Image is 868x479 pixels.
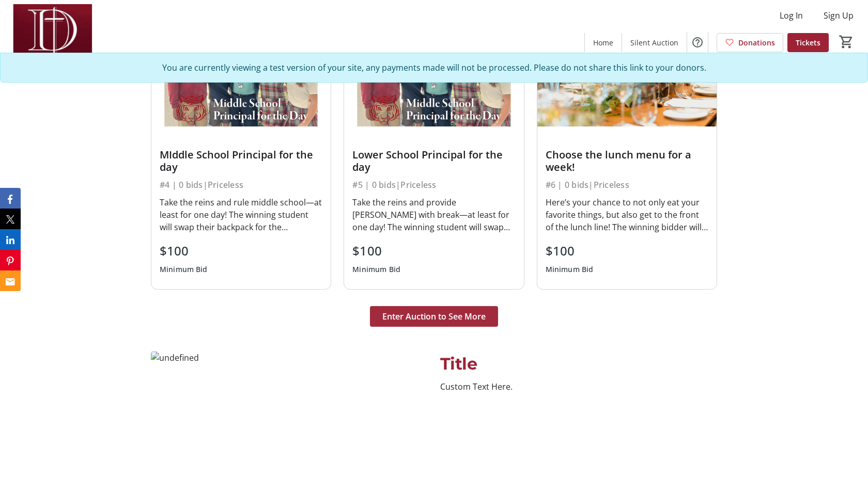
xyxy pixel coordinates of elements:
div: Minimum Bid [352,260,400,279]
div: Here’s your chance to not only eat your favorite things, but also get to the front of the lunch l... [546,196,708,233]
span: Tickets [796,37,820,48]
div: #6 | 0 bids | Priceless [546,178,708,192]
button: Enter Auction to See More [370,306,498,327]
span: Log In [780,9,803,22]
div: $100 [160,242,208,260]
div: Choose the lunch menu for a week! [546,149,708,173]
span: Home [593,37,613,48]
div: #5 | 0 bids | Priceless [352,178,515,192]
a: Donations [717,33,783,52]
span: Donations [738,37,775,48]
button: Cart [837,33,856,51]
div: $100 [546,242,594,260]
button: Log In [771,7,811,24]
div: $100 [352,242,400,260]
button: Help [687,32,708,53]
span: Enter Auction to See More [382,310,486,323]
a: Home [585,33,622,52]
span: Silent Auction [630,37,678,48]
div: Lower School Principal for the day [352,149,515,173]
div: Minimum Bid [546,260,594,279]
button: Sign Up [815,7,862,24]
div: Title [440,352,717,376]
div: Take the reins and provide [PERSON_NAME] with break—at least for one day! The winning student wil... [352,196,515,233]
div: Take the reins and rule middle school—at least for one day! The winning student will swap their b... [160,196,322,233]
div: Custom Text Here. [440,380,717,393]
span: Sign Up [824,9,854,22]
div: #4 | 0 bids | Priceless [160,178,322,192]
a: Silent Auction [622,33,687,52]
div: Minimum Bid [160,260,208,279]
img: The Dunham School's Logo [6,4,98,56]
div: MIddle School Principal for the day [160,149,322,173]
a: Tickets [787,33,829,52]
